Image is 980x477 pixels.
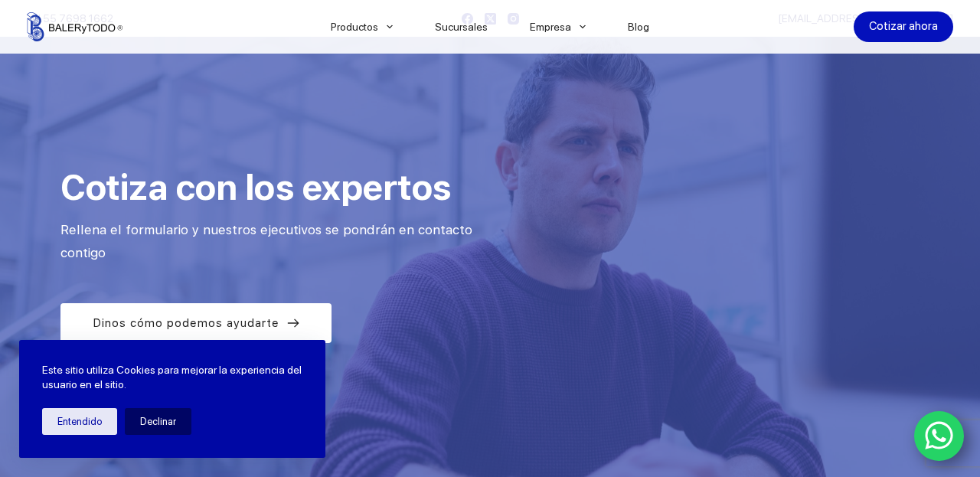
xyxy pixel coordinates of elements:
[125,408,191,435] button: Declinar
[854,11,953,42] a: Cotizar ahora
[42,408,117,435] button: Entendido
[42,363,302,393] p: Este sitio utiliza Cookies para mejorar la experiencia del usuario en el sitio.
[60,222,476,261] span: Rellena el formulario y nuestros ejecutivos se pondrán en contacto contigo
[914,411,965,462] a: WhatsApp
[27,12,122,41] img: Balerytodo
[93,314,279,332] span: Dinos cómo podemos ayudarte
[60,303,332,343] a: Dinos cómo podemos ayudarte
[60,166,451,208] span: Cotiza con los expertos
